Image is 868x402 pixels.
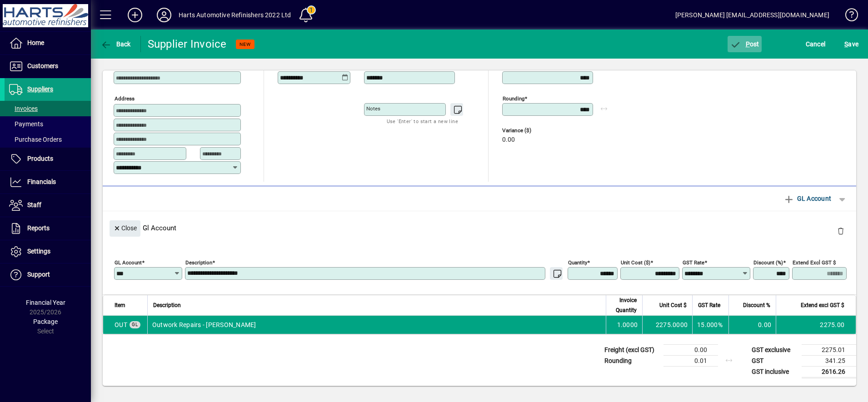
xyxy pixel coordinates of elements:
a: Purchase Orders [5,132,91,147]
a: Knowledge Base [838,2,857,31]
button: Delete [830,220,852,242]
span: Financial Year [26,299,65,306]
a: Invoices [5,101,91,116]
mat-label: Notes [366,105,380,112]
span: Close [113,221,137,236]
td: 2275.0000 [642,316,692,334]
span: Description [153,300,181,310]
span: Item [115,300,125,310]
mat-label: Description [185,259,212,265]
mat-label: Unit Cost ($) [621,259,650,265]
mat-label: Discount (%) [753,259,783,265]
span: Products [27,155,53,162]
mat-hint: Use 'Enter' to start a new line [387,116,458,126]
mat-label: Extend excl GST $ [793,259,836,265]
td: 2275.01 [802,344,856,355]
div: Gl Account [103,211,856,244]
a: Products [5,148,91,170]
span: Financials [27,178,56,185]
app-page-header-button: Delete [830,227,852,235]
td: Outwork Repairs - [PERSON_NAME] [147,316,606,334]
span: Home [27,39,44,46]
span: Package [33,318,58,325]
span: Invoice Quantity [612,295,637,315]
span: GL [132,322,138,327]
app-page-header-button: Back [91,36,141,52]
td: GST inclusive [747,366,802,377]
mat-label: Quantity [568,259,587,265]
button: Add [120,7,150,23]
span: Extend excl GST $ [801,300,844,310]
a: Payments [5,116,91,132]
td: GST exclusive [747,344,802,355]
mat-label: GST rate [683,259,704,265]
span: Settings [27,248,50,255]
td: 0.00 [728,316,776,334]
span: GL Account [783,191,831,206]
span: Purchase Orders [9,136,62,143]
a: Settings [5,240,91,263]
span: ave [844,37,858,51]
app-page-header-button: Close [107,223,143,232]
a: Financials [5,171,91,194]
a: Staff [5,194,91,217]
mat-label: Rounding [503,95,524,102]
a: Support [5,263,91,286]
button: Save [842,36,861,52]
td: Rounding [600,355,663,366]
span: Support [27,271,50,278]
td: 341.25 [802,355,856,366]
span: 0.00 [502,136,515,144]
mat-label: GL Account [115,259,142,265]
span: Reports [27,224,50,232]
button: Back [98,36,133,52]
td: 0.00 [663,344,718,355]
span: ost [730,40,759,48]
span: GST Rate [698,300,720,310]
div: [PERSON_NAME] [EMAIL_ADDRESS][DOMAIN_NAME] [675,8,829,22]
button: GL Account [779,190,836,207]
td: GST [747,355,802,366]
a: Home [5,32,91,55]
span: Staff [27,201,41,208]
td: 15.000% [692,316,728,334]
span: Payments [9,120,43,128]
span: Invoices [9,105,38,112]
button: Cancel [803,36,828,52]
span: Customers [27,62,58,69]
td: 2616.26 [802,366,856,377]
span: S [844,40,848,48]
button: Post [728,36,762,52]
td: 2275.00 [776,316,856,334]
div: Supplier Invoice [148,37,227,51]
span: Unit Cost $ [659,300,687,310]
span: Outwork Repairs [115,320,127,329]
span: Discount % [743,300,770,310]
span: Cancel [806,37,826,51]
button: Close [110,220,140,237]
span: NEW [239,41,251,47]
span: Back [100,40,131,48]
span: P [746,40,750,48]
button: Profile [150,7,179,23]
span: Variance ($) [502,128,557,134]
a: Customers [5,55,91,78]
td: Freight (excl GST) [600,344,663,355]
td: 0.01 [663,355,718,366]
td: 1.0000 [606,316,642,334]
a: Reports [5,217,91,240]
div: Harts Automotive Refinishers 2022 Ltd [179,8,291,22]
span: Suppliers [27,85,53,93]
